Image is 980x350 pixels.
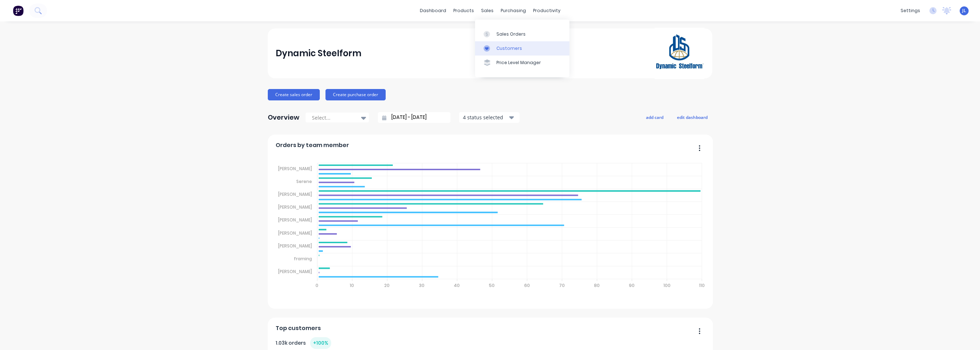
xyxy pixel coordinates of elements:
[641,113,668,122] button: add card
[268,110,299,125] div: Overview
[315,282,318,288] tspan: 0
[278,243,312,249] tspan: [PERSON_NAME]
[278,166,312,172] tspan: [PERSON_NAME]
[419,282,424,288] tspan: 30
[594,282,600,288] tspan: 80
[497,5,530,16] div: purchasing
[489,282,495,288] tspan: 50
[475,41,569,56] a: Customers
[13,5,24,16] img: Factory
[278,217,312,223] tspan: [PERSON_NAME]
[459,112,520,123] button: 4 status selected
[962,7,966,14] span: JL
[350,282,354,288] tspan: 10
[897,5,924,16] div: settings
[672,113,712,122] button: edit dashboard
[278,268,312,275] tspan: [PERSON_NAME]
[496,59,541,66] div: Price Level Manager
[276,337,331,349] div: 1.03k orders
[450,5,478,16] div: products
[663,282,670,288] tspan: 100
[496,45,522,52] div: Customers
[268,89,320,100] button: Create sales order
[278,191,312,197] tspan: [PERSON_NAME]
[463,114,508,121] div: 4 status selected
[559,282,564,288] tspan: 70
[293,256,312,262] tspan: framing
[475,56,569,70] a: Price Level Manager
[629,282,635,288] tspan: 90
[278,230,312,236] tspan: [PERSON_NAME]
[496,31,526,37] div: Sales Orders
[276,46,361,61] div: Dynamic Steelform
[278,204,312,210] tspan: [PERSON_NAME]
[475,27,569,41] a: Sales Orders
[276,141,349,150] span: Orders by team member
[416,5,450,16] a: dashboard
[699,282,705,288] tspan: 110
[296,178,312,184] tspan: Serene
[276,324,321,333] span: Top customers
[325,89,386,100] button: Create purchase order
[530,5,564,16] div: productivity
[524,282,530,288] tspan: 60
[454,282,460,288] tspan: 40
[655,28,704,79] img: Dynamic Steelform
[384,282,389,288] tspan: 20
[310,337,331,349] div: + 100 %
[478,5,497,16] div: sales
